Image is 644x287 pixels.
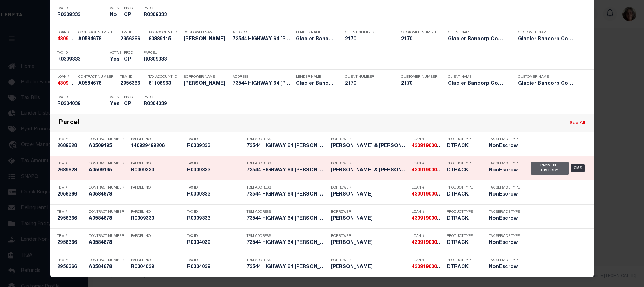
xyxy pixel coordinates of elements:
p: Borrower [331,234,408,238]
p: Parcel No [131,258,184,262]
h5: 73544 HIGHWAY 64 MEEKER CO 8164... [247,264,327,270]
h5: R0309333 [144,12,175,18]
h5: 4309190004838 [57,36,75,42]
h5: 4309190004838 [57,81,75,87]
h5: NonEscrow [489,168,520,173]
p: Loan # [412,210,443,214]
p: Loan # [57,75,75,79]
h5: NonEscrow [489,264,520,270]
strong: 4309190004838 [412,216,448,221]
p: Parcel [144,6,175,11]
p: Active [110,6,121,11]
h5: SHAWN J BOLTON [331,192,408,198]
h5: A0584678 [78,81,117,87]
div: Parcel [59,119,79,127]
strong: 4309190004838 [57,81,94,86]
p: Contract Number [89,234,127,238]
h5: 73544 HIGHWAY 64 MEEKER CO 8164... [247,168,327,173]
p: Borrower [331,258,408,262]
h5: 73544 HIGHWAY 64 MEEKER CO 8164... [247,192,327,198]
h5: 2956366 [57,264,85,270]
h5: 4309190004838 [412,264,443,270]
h5: 4309190004838 [412,143,443,149]
h5: 4309190004838 [412,240,443,246]
p: Loan # [412,258,443,262]
strong: 4309190004838 [412,144,448,149]
p: Parcel No [131,210,184,214]
p: Lender Name [296,30,334,35]
p: Borrower [331,162,408,166]
p: Client Name [448,30,507,35]
p: Parcel [144,51,175,55]
p: Tax Service Type [489,234,520,238]
p: Borrower [331,186,408,190]
p: TBM # [57,258,85,262]
h5: R0309333 [57,12,106,18]
p: Tax Account ID [148,30,180,35]
h5: DTRACK [447,192,478,198]
strong: 4309190004838 [57,37,94,42]
h5: 73544 HIGHWAY 64 MEEKER CO 8164... [233,36,292,42]
h5: R0304039 [57,101,106,107]
p: Borrower Name [184,30,229,35]
p: Product Type [447,210,478,214]
p: Parcel [144,95,175,100]
p: Tax ID [187,210,243,214]
p: TBM # [57,234,85,238]
p: Contract Number [89,162,127,166]
strong: 4309190004838 [412,265,448,269]
h5: NonEscrow [489,240,520,246]
p: Loan # [412,186,443,190]
p: Lender Name [296,75,334,79]
h5: A0584678 [89,192,127,198]
p: TBM Address [247,162,327,166]
h5: CP [124,12,133,18]
h5: DTRACK [447,264,478,270]
p: TBM # [57,210,85,214]
p: Tax Service Type [489,137,520,142]
h5: Yes [110,57,120,63]
h5: A0509195 [89,143,127,149]
h5: DTRACK [447,143,478,149]
p: Contract Number [78,30,117,35]
h5: NonEscrow [489,143,520,149]
h5: 2689628 [57,143,85,149]
p: Product Type [447,258,478,262]
p: Client Number [345,30,391,35]
p: Tax Service Type [489,162,520,166]
h5: 2170 [345,81,391,87]
h5: DTRACK [447,216,478,222]
p: TBM # [57,137,85,142]
p: Contract Number [78,75,117,79]
p: Loan # [412,137,443,142]
h5: 2956366 [57,192,85,198]
h5: A0584678 [89,216,127,222]
p: Product Type [447,137,478,142]
h5: A0584678 [89,264,127,270]
p: TBM Address [247,258,327,262]
h5: NonEscrow [489,192,520,198]
p: Tax Service Type [489,210,520,214]
h5: Shawn & Misty Bolton [331,143,408,149]
p: TBM Address [247,186,327,190]
h5: R0309333 [131,216,184,222]
h5: Glacier Bancorp Commercial [448,36,507,42]
p: Product Type [447,186,478,190]
p: Customer Number [401,30,437,35]
h5: A0584678 [78,36,117,42]
p: Parcel No [131,186,184,190]
p: Loan # [57,30,75,35]
p: TBM Address [247,234,327,238]
h5: Glacier Bancorp Commercial [296,81,334,87]
h5: 4309190004838 [412,192,443,198]
p: Customer Name [518,75,578,79]
h5: SHAWN BOLTON [184,81,229,87]
h5: 4309190004838 [412,168,443,173]
h5: R0304039 [144,101,175,107]
h5: R0309333 [144,57,175,63]
p: Address [233,75,292,79]
p: Borrower [331,137,408,142]
p: Active [110,95,121,100]
h5: R0309333 [187,216,243,222]
div: OMS [571,164,585,172]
